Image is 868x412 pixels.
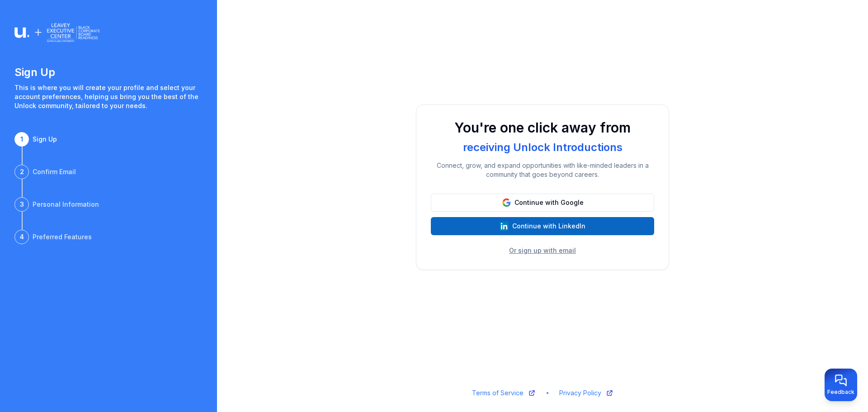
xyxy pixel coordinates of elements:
[14,165,29,179] div: 2
[825,369,857,401] button: Provide feedback
[559,388,613,398] a: Privacy Policy
[431,119,654,136] h1: You're one click away from
[14,65,203,80] h1: Sign Up
[14,197,29,212] div: 3
[827,388,854,396] span: Feedback
[14,230,29,244] div: 4
[14,22,100,43] img: Logo
[509,246,576,255] button: Or sign up with email
[472,388,536,398] a: Terms of Service
[14,83,203,110] p: This is where you will create your profile and select your account preferences, helping us bring ...
[431,217,654,235] button: Continue with LinkedIn
[33,232,92,242] div: Preferred Features
[33,135,57,144] div: Sign Up
[431,161,654,179] p: Connect, grow, and expand opportunities with like-minded leaders in a community that goes beyond ...
[431,194,654,212] button: Continue with Google
[14,132,29,147] div: 1
[33,167,76,176] div: Confirm Email
[33,200,99,209] div: Personal Information
[459,139,626,156] div: receiving Unlock Introductions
